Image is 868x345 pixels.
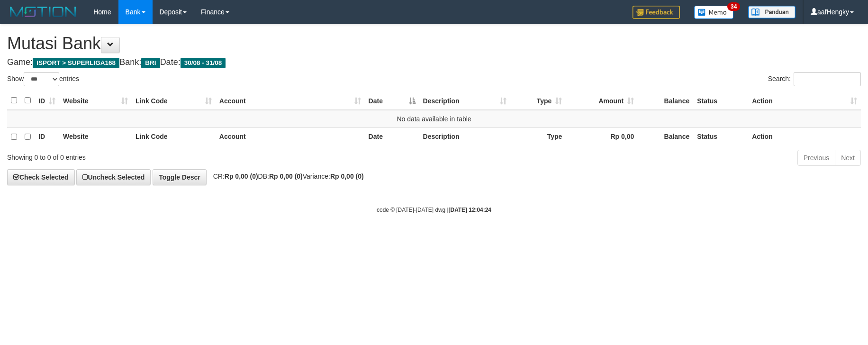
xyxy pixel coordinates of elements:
[35,127,59,146] th: ID
[449,207,491,213] strong: [DATE] 12:04:24
[835,150,861,166] a: Next
[76,169,151,185] a: Uncheck Selected
[727,2,740,11] span: 34
[216,127,365,146] th: Account
[566,127,638,146] th: Rp 0,00
[510,91,566,110] th: Type: activate to sort column ascending
[269,172,303,180] strong: Rp 0,00 (0)
[153,169,207,185] a: Toggle Descr
[7,110,861,128] td: No data available in table
[794,72,861,86] input: Search:
[330,172,364,180] strong: Rp 0,00 (0)
[638,127,693,146] th: Balance
[132,91,216,110] th: Link Code: activate to sort column ascending
[377,207,491,213] small: code © [DATE]-[DATE] dwg |
[132,127,216,146] th: Link Code
[208,172,364,180] span: CR: DB: Variance:
[7,149,354,162] div: Showing 0 to 0 of 0 entries
[59,91,132,110] th: Website: activate to sort column ascending
[181,58,226,68] span: 30/08 - 31/08
[748,6,796,18] img: panduan.png
[638,91,693,110] th: Balance
[693,91,748,110] th: Status
[419,91,511,110] th: Description: activate to sort column ascending
[7,169,75,185] a: Check Selected
[225,172,258,180] strong: Rp 0,00 (0)
[24,72,59,86] select: Showentries
[216,91,365,110] th: Account: activate to sort column ascending
[35,91,59,110] th: ID: activate to sort column ascending
[365,91,419,110] th: Date: activate to sort column descending
[365,127,419,146] th: Date
[7,58,861,67] h4: Game: Bank: Date:
[748,91,861,110] th: Action: activate to sort column ascending
[7,72,79,86] label: Show entries
[566,91,638,110] th: Amount: activate to sort column ascending
[7,34,861,53] h1: Mutasi Bank
[7,5,79,19] img: MOTION_logo.png
[694,6,734,19] img: Button%20Memo.svg
[748,127,861,146] th: Action
[768,72,861,86] label: Search:
[33,58,119,68] span: ISPORT > SUPERLIGA168
[510,127,566,146] th: Type
[633,6,680,19] img: Feedback.jpg
[419,127,511,146] th: Description
[141,58,160,68] span: BRI
[59,127,132,146] th: Website
[693,127,748,146] th: Status
[797,150,835,166] a: Previous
